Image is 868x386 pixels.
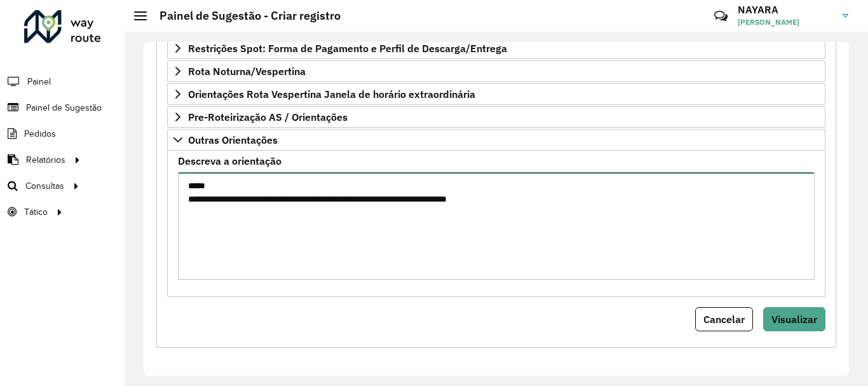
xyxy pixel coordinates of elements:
[707,3,735,30] a: Contato Rápido
[167,60,825,82] a: Rota Noturna/Vespertina
[167,151,825,296] div: Outras Orientações
[167,106,825,128] a: Pre-Roteirização AS / Orientações
[147,9,341,23] h2: Painel de Sugestão - Criar registro
[167,83,825,105] a: Orientações Rota Vespertina Janela de horário extraordinária
[188,66,306,76] span: Rota Noturna/Vespertina
[26,153,65,167] span: Relatórios
[188,43,507,53] span: Restrições Spot: Forma de Pagamento e Perfil de Descarga/Entrega
[703,313,745,326] span: Cancelar
[27,75,51,88] span: Painel
[167,129,825,151] a: Outras Orientações
[738,4,833,16] h3: NAYARA
[24,205,48,219] span: Tático
[763,307,825,331] button: Visualizar
[178,153,281,169] label: Descreva a orientação
[167,38,825,59] a: Restrições Spot: Forma de Pagamento e Perfil de Descarga/Entrega
[24,127,56,141] span: Pedidos
[26,101,102,114] span: Painel de Sugestão
[771,313,817,326] span: Visualizar
[695,307,753,331] button: Cancelar
[188,89,475,99] span: Orientações Rota Vespertina Janela de horário extraordinária
[188,135,278,145] span: Outras Orientações
[738,17,833,28] span: [PERSON_NAME]
[25,179,64,193] span: Consultas
[188,112,348,122] span: Pre-Roteirização AS / Orientações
